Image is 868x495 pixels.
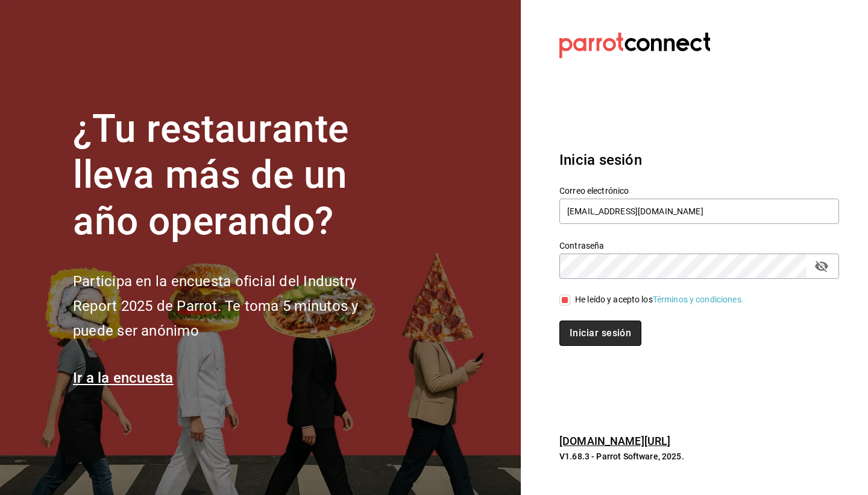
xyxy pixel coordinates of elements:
p: V1.68.3 - Parrot Software, 2025. [559,450,839,462]
h2: Participa en la encuesta oficial del Industry Report 2025 de Parrot. Te toma 5 minutos y puede se... [73,269,398,343]
a: Términos y condiciones. [653,295,744,304]
h1: ¿Tu restaurante lleva más de un año operando? [73,106,398,245]
button: passwordField [811,256,832,276]
a: [DOMAIN_NAME][URL] [559,435,670,447]
input: Ingresa tu correo electrónico [559,199,839,224]
div: He leído y acepto los [575,293,744,306]
a: Ir a la encuesta [73,369,174,386]
label: Correo electrónico [559,186,839,194]
button: Iniciar sesión [559,321,641,346]
label: Contraseña [559,241,839,249]
h3: Inicia sesión [559,149,839,171]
